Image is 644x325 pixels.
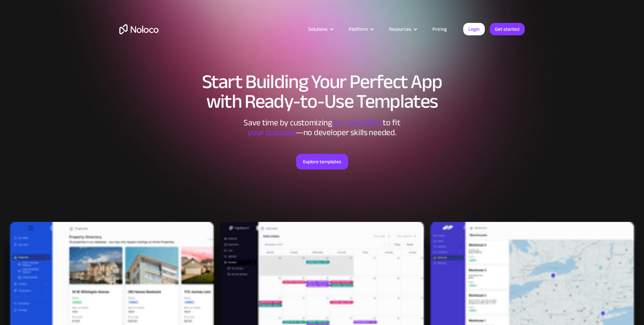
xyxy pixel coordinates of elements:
div: Resources [381,25,424,33]
div: Platform [349,25,368,33]
a: Pricing [424,25,455,33]
a: Login [463,23,485,35]
div: Solutions [308,25,328,33]
span: our templates [332,115,381,131]
div: Platform [341,25,381,33]
a: Explore templates [296,154,348,170]
div: Solutions [300,25,341,33]
a: Get started [490,23,525,35]
h1: Start Building Your Perfect App with Ready-to-Use Templates [119,72,525,111]
span: your business [247,124,296,140]
a: home [119,24,159,34]
div: Resources [389,25,411,33]
div: Save time by customizing to fit ‍ —no developer skills needed. [224,118,420,137]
